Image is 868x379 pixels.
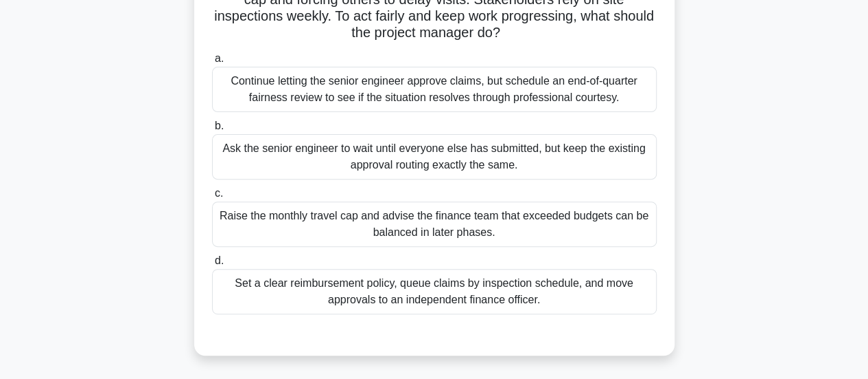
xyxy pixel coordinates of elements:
span: a. [215,52,224,64]
span: c. [215,187,223,199]
div: Set a clear reimbursement policy, queue claims by inspection schedule, and move approvals to an i... [212,269,657,314]
div: Raise the monthly travel cap and advise the finance team that exceeded budgets can be balanced in... [212,202,657,247]
div: Ask the senior engineer to wait until everyone else has submitted, but keep the existing approval... [212,134,657,180]
span: b. [215,120,224,131]
span: d. [215,255,224,266]
div: Continue letting the senior engineer approve claims, but schedule an end-of-quarter fairness revi... [212,67,657,112]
